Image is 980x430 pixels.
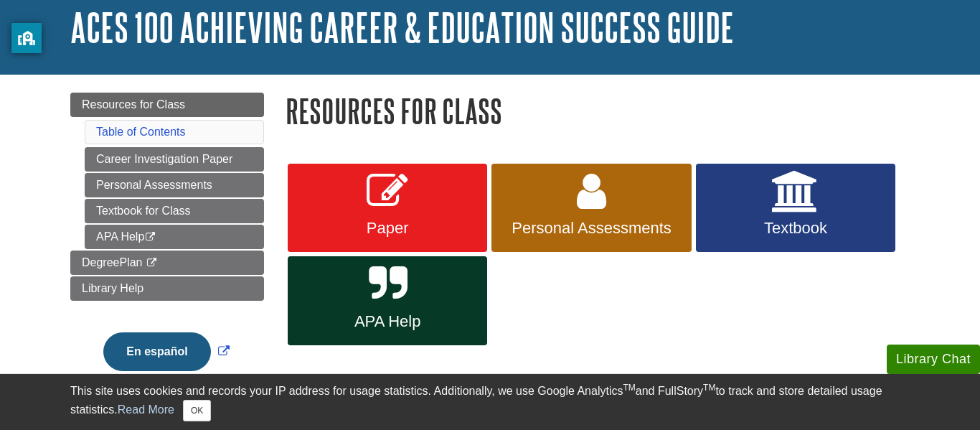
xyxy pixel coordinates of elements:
[70,251,264,275] a: DegreePlan
[298,312,476,331] span: APA Help
[286,93,910,129] h1: Resources for Class
[100,345,232,357] a: Link opens in new window
[288,256,487,345] a: APA Help
[70,93,264,396] div: Guide Page Menu
[623,383,635,393] sup: TM
[11,23,42,53] button: privacy banner
[82,282,143,294] span: Library Help
[696,164,895,253] a: Textbook
[82,98,185,111] span: Resources for Class
[298,219,476,238] span: Paper
[118,403,174,416] a: Read More
[707,219,885,238] span: Textbook
[288,164,487,253] a: Paper
[85,147,264,172] a: Career Investigation Paper
[85,225,264,249] a: APA Help
[85,173,264,197] a: Personal Assessments
[70,276,264,301] a: Library Help
[70,383,910,421] div: This site uses cookies and records your IP address for usage statistics. Additionally, we use Goo...
[103,332,210,371] button: En español
[146,258,158,268] i: This link opens in a new window
[887,345,980,374] button: Library Chat
[144,233,156,242] i: This link opens in a new window
[70,5,734,50] a: ACES 100 Achieving Career & Education Success Guide
[82,256,143,268] span: DegreePlan
[502,219,680,238] span: Personal Assessments
[703,383,715,393] sup: TM
[70,93,264,117] a: Resources for Class
[491,164,691,253] a: Personal Assessments
[183,400,211,421] button: Close
[85,199,264,223] a: Textbook for Class
[96,126,186,138] a: Table of Contents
